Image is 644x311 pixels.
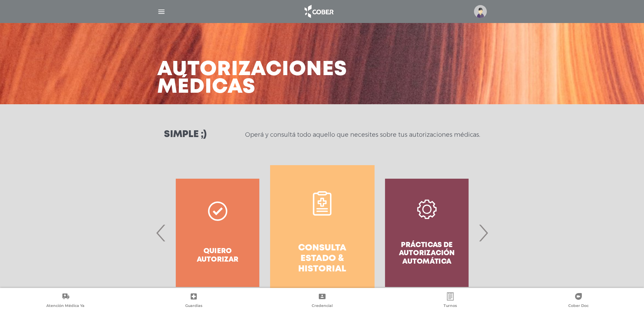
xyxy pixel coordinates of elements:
span: Atención Médica Ya [46,303,85,309]
h3: Simple ;) [164,130,207,139]
img: logo_cober_home-white.png [301,3,336,20]
a: Turnos [386,292,514,310]
span: Turnos [444,303,457,309]
a: Guardias [129,292,258,310]
span: Credencial [312,303,333,309]
span: Next [477,215,490,251]
a: Credencial [258,292,386,310]
img: Cober_menu-lines-white.svg [157,7,166,16]
span: Previous [154,215,168,251]
a: Consulta estado & historial [270,165,375,301]
h3: Autorizaciones médicas [157,61,347,96]
a: Cober Doc [515,292,643,310]
span: Cober Doc [568,303,589,309]
span: Guardias [185,303,202,309]
a: Atención Médica Ya [1,292,129,310]
p: Operá y consultá todo aquello que necesites sobre tus autorizaciones médicas. [245,131,480,139]
img: profile-placeholder.svg [474,5,487,18]
h4: Consulta estado & historial [282,243,362,275]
